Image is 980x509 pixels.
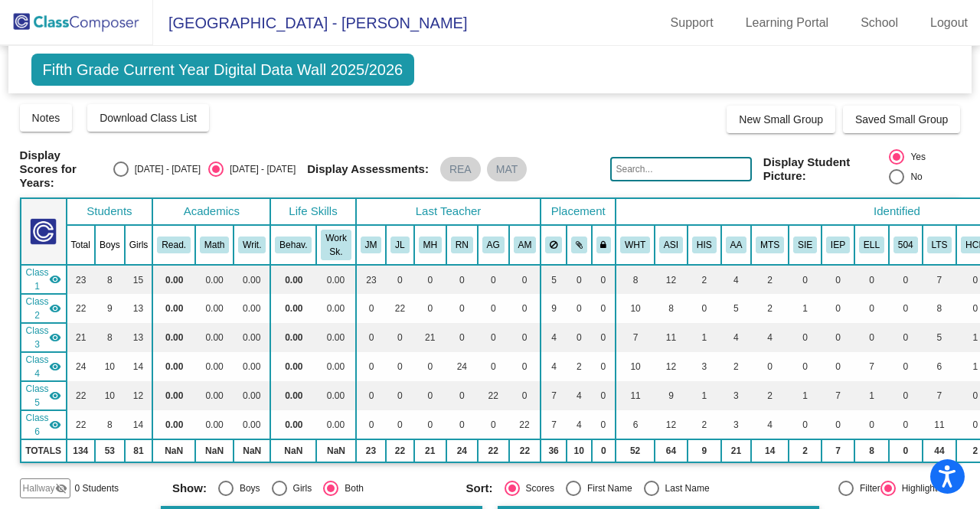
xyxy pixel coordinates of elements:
td: 0.00 [152,410,195,439]
button: LTS [927,237,952,253]
span: Class 4 [26,353,49,380]
th: Asian [655,225,688,265]
td: 0 [509,265,541,294]
td: 5 [541,265,567,294]
th: Girls [125,225,153,265]
td: 0 [822,323,854,352]
td: 22 [478,439,509,462]
td: 0.00 [270,323,316,352]
td: 1 [789,381,822,410]
button: AM [514,237,537,253]
span: Saved Small Group [855,113,948,126]
td: 22 [386,439,413,462]
td: 8 [923,294,957,323]
button: Behav. [275,237,312,253]
div: [DATE] - [DATE] [224,162,296,176]
td: 5 [923,323,957,352]
td: 0 [822,294,854,323]
button: Read. [157,237,191,253]
button: RN [451,237,473,253]
td: 14 [125,352,153,381]
td: 1 [688,323,721,352]
span: Display Assessments: [307,162,429,176]
span: New Small Group [739,113,823,126]
th: Last Teacher [356,198,541,225]
td: 0.00 [234,265,270,294]
td: 4 [567,410,592,439]
td: NaN [234,439,270,462]
mat-icon: visibility [49,302,61,315]
span: 0 Students [75,481,119,495]
td: 7 [822,381,854,410]
td: 0 [592,265,616,294]
td: 4 [721,265,752,294]
td: 24 [67,352,95,381]
td: 44 [923,439,957,462]
td: TOTALS [21,439,67,462]
td: 0.00 [195,323,234,352]
td: 22 [386,294,413,323]
td: 24 [446,439,478,462]
th: Keep with teacher [592,225,616,265]
button: MTS [756,237,784,253]
td: 2 [721,352,752,381]
td: 0 [592,439,616,462]
td: 4 [541,352,567,381]
td: 0 [889,323,923,352]
td: 9 [688,439,721,462]
td: NaN [195,439,234,462]
td: 1 [854,381,889,410]
th: African American [721,225,752,265]
td: 10 [616,352,655,381]
td: 10 [95,381,125,410]
td: 7 [616,323,655,352]
td: 23 [356,265,387,294]
td: 0 [789,352,822,381]
td: 0 [854,294,889,323]
td: 22 [509,410,541,439]
td: 1 [789,294,822,323]
button: AA [726,237,747,253]
td: 0 [414,265,446,294]
td: 0.00 [234,381,270,410]
td: 36 [541,439,567,462]
td: 14 [751,439,789,462]
td: 11 [616,381,655,410]
td: 0 [414,352,446,381]
button: Writ. [238,237,266,253]
a: Learning Portal [733,11,841,35]
div: Both [338,481,364,495]
td: 0 [567,265,592,294]
td: 4 [751,323,789,352]
th: Section 504 [889,225,923,265]
button: Math [200,237,229,253]
td: 2 [751,294,789,323]
td: 3 [688,352,721,381]
td: 0 [889,294,923,323]
button: WHT [620,237,650,253]
td: Michele Hoisington - No Class Name [21,323,67,352]
td: 0 [478,294,509,323]
td: 2 [688,265,721,294]
button: Notes [20,104,73,132]
td: 24 [446,352,478,381]
span: Display Scores for Years: [20,148,102,190]
button: 504 [893,237,918,253]
mat-radio-group: Select an option [172,481,455,496]
td: 22 [67,381,95,410]
td: 0 [478,265,509,294]
td: 7 [541,381,567,410]
td: 0 [592,381,616,410]
td: 7 [923,381,957,410]
button: MH [419,237,442,253]
td: 0 [889,265,923,294]
td: 0 [509,294,541,323]
td: 0 [889,381,923,410]
td: 12 [655,352,688,381]
span: Display Student Picture: [763,155,886,183]
td: 0 [688,294,721,323]
td: 15 [125,265,153,294]
td: 0 [478,323,509,352]
th: White [616,225,655,265]
td: 2 [789,439,822,462]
